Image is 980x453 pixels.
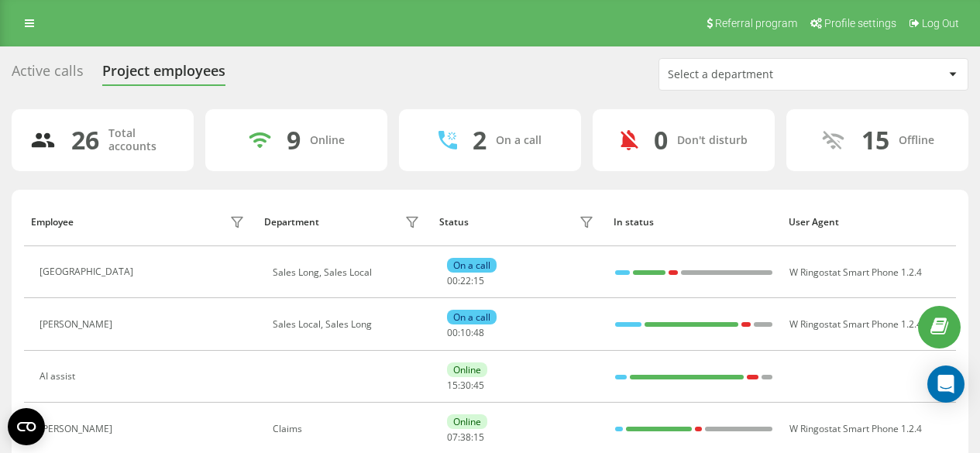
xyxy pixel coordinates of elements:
div: 9 [287,125,301,155]
span: W Ringostat Smart Phone 1.2.4 [789,422,922,435]
span: 15 [473,431,484,444]
span: 38 [460,431,471,444]
div: Online [310,134,345,147]
div: On a call [447,310,497,324]
div: : : [447,276,484,287]
span: 00 [447,274,458,287]
div: Department [264,217,319,228]
span: 00 [447,326,458,339]
div: Active calls [12,63,84,87]
div: Employee [31,217,74,228]
span: 48 [473,326,484,339]
div: Sales Long, Sales Local [273,267,424,278]
div: Online [447,414,487,429]
div: In status [614,217,774,228]
span: W Ringostat Smart Phone 1.2.4 [789,266,922,279]
div: 26 [71,125,99,155]
span: 30 [460,379,471,392]
div: Project employees [102,63,225,87]
button: Open CMP widget [8,408,45,445]
div: Open Intercom Messenger [927,365,965,403]
div: Claims [273,424,424,434]
span: 07 [447,431,458,444]
span: 10 [460,326,471,339]
div: Sales Local, Sales Long [273,319,424,330]
div: : : [447,380,484,391]
div: Offline [899,134,934,147]
span: W Ringostat Smart Phone 1.2.4 [789,317,922,331]
div: Online [447,362,487,377]
span: 15 [447,379,458,392]
div: AI assist [40,371,79,382]
div: : : [447,432,484,443]
span: 45 [473,379,484,392]
div: On a call [496,134,542,147]
span: Profile settings [824,17,896,29]
div: 15 [861,125,889,155]
div: : : [447,328,484,338]
div: Status [439,217,469,228]
span: 15 [473,274,484,287]
span: Referral program [715,17,797,29]
div: [PERSON_NAME] [40,319,116,330]
div: On a call [447,258,497,273]
span: Log Out [922,17,959,29]
div: [PERSON_NAME] [40,424,116,434]
div: [GEOGRAPHIC_DATA] [40,266,137,277]
div: Don't disturb [677,134,748,147]
div: 2 [473,125,487,155]
span: 22 [460,274,471,287]
div: Total accounts [108,127,175,153]
div: Select a department [668,68,853,81]
div: User Agent [789,217,949,228]
div: 0 [654,125,668,155]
